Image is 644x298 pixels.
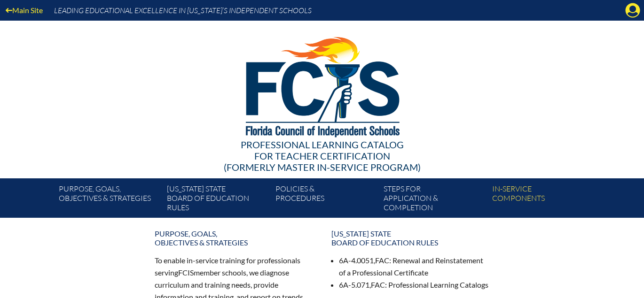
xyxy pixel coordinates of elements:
[371,280,385,289] span: FAC
[339,279,489,291] li: 6A-5.071, : Professional Learning Catalogs
[178,268,194,277] span: FCIS
[163,182,271,218] a: [US_STATE] StateBoard of Education rules
[375,256,389,265] span: FAC
[339,254,489,279] li: 6A-4.0051, : Renewal and Reinstatement of a Professional Certificate
[225,21,419,149] img: FCISlogo221.eps
[326,225,495,251] a: [US_STATE] StateBoard of Education rules
[149,225,318,251] a: Purpose, goals,objectives & strategies
[254,150,390,161] span: for Teacher Certification
[380,182,488,218] a: Steps forapplication & completion
[272,182,380,218] a: Policies &Procedures
[488,182,597,218] a: In-servicecomponents
[51,139,593,173] div: Professional Learning Catalog (formerly Master In-service Program)
[625,3,640,18] svg: Manage account
[55,182,163,218] a: Purpose, goals,objectives & strategies
[2,4,47,16] a: Main Site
